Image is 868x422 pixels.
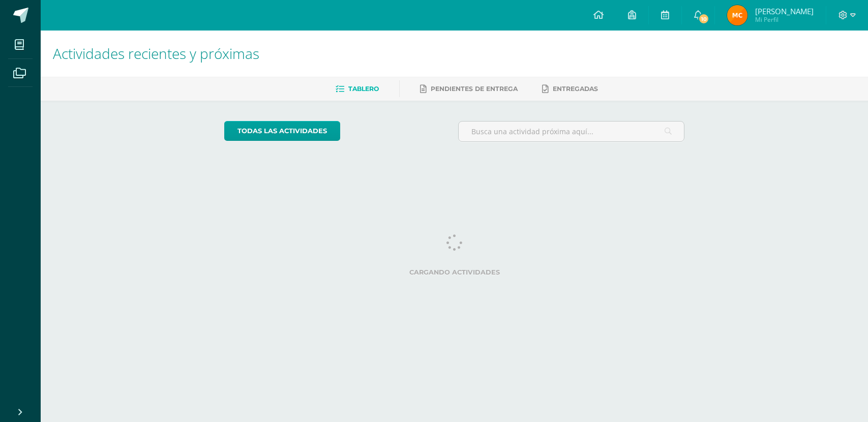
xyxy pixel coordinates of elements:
[542,81,598,97] a: Entregadas
[336,81,379,97] a: Tablero
[459,122,684,141] input: Busca una actividad próxima aquí...
[420,81,518,97] a: Pendientes de entrega
[431,85,518,93] span: Pendientes de entrega
[224,268,684,276] label: Cargando actividades
[727,5,747,25] img: 7cf7247d9a1789c4c95849e5e07160ff.png
[755,15,814,24] span: Mi Perfil
[698,13,709,24] span: 10
[224,121,340,141] a: todas las Actividades
[53,44,259,63] span: Actividades recientes y próximas
[348,85,379,93] span: Tablero
[755,6,814,16] span: [PERSON_NAME]
[553,85,598,93] span: Entregadas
